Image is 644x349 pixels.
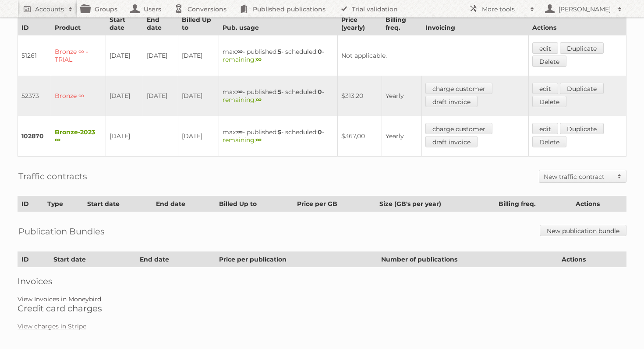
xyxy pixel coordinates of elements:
h2: More tools [482,5,526,14]
td: [DATE] [106,35,143,76]
td: Bronze-2023 ∞ [51,116,106,157]
th: ID [18,12,51,35]
strong: ∞ [256,136,262,144]
th: End date [136,252,216,267]
a: View Invoices in Moneybird [18,295,101,303]
strong: ∞ [237,48,243,56]
span: remaining: [223,56,262,63]
strong: 5 [278,88,281,96]
a: edit [532,83,558,94]
strong: 0 [318,48,322,56]
span: Toggle [613,170,626,182]
h2: [PERSON_NAME] [556,5,613,14]
strong: ∞ [237,128,243,136]
th: Price (yearly) [337,12,382,35]
td: 51261 [18,35,51,76]
td: [DATE] [178,35,219,76]
td: [DATE] [143,76,178,116]
th: Actions [558,252,626,267]
td: Yearly [382,116,422,157]
h2: Publication Bundles [18,225,105,238]
th: Actions [572,196,626,212]
td: Yearly [382,76,422,116]
th: End date [143,12,178,35]
td: max: - published: - scheduled: - [219,116,337,157]
td: $313,20 [337,76,382,116]
th: End date [152,196,216,212]
td: [DATE] [106,76,143,116]
th: ID [18,252,50,267]
a: charge customer [425,83,492,94]
h2: New traffic contract [544,172,613,181]
td: Bronze ∞ - TRIAL [51,35,106,76]
a: edit [532,123,558,134]
td: Bronze ∞ [51,76,106,116]
td: 102870 [18,116,51,157]
th: Billing freq. [495,196,572,212]
td: [DATE] [143,35,178,76]
th: Size (GB's per year) [375,196,495,212]
a: Duplicate [560,123,604,134]
a: Delete [532,56,566,67]
a: New publication bundle [540,225,626,236]
th: Type [43,196,83,212]
h2: Invoices [18,276,626,286]
strong: 0 [318,88,322,96]
a: Duplicate [560,42,604,54]
td: Not applicable. [337,35,528,76]
th: Billed Up to [216,196,294,212]
strong: 5 [278,48,281,56]
th: Billed Up to [178,12,219,35]
th: Pub. usage [219,12,337,35]
th: Invoicing [421,12,528,35]
span: remaining: [223,136,262,144]
td: [DATE] [178,76,219,116]
th: Number of publications [377,252,558,267]
strong: ∞ [256,96,262,104]
h2: Credit card charges [18,303,626,314]
strong: 5 [278,128,281,136]
td: [DATE] [106,116,143,157]
td: max: - published: - scheduled: - [219,76,337,116]
a: draft invoice [425,136,478,147]
h2: Traffic contracts [18,170,87,183]
a: Delete [532,136,566,147]
a: View charges in Stripe [18,322,86,330]
a: draft invoice [425,96,478,107]
strong: ∞ [256,56,262,63]
strong: 0 [318,128,322,136]
th: Billing freq. [382,12,422,35]
a: Duplicate [560,83,604,94]
h2: Accounts [35,5,64,14]
a: edit [532,42,558,54]
td: [DATE] [178,116,219,157]
th: Price per publication [216,252,377,267]
strong: ∞ [237,88,243,96]
span: remaining: [223,96,262,104]
th: ID [18,196,44,212]
td: $367,00 [337,116,382,157]
td: max: - published: - scheduled: - [219,35,337,76]
th: Actions [528,12,626,35]
th: Product [51,12,106,35]
th: Start date [106,12,143,35]
a: New traffic contract [539,170,626,182]
a: charge customer [425,123,492,134]
th: Price per GB [293,196,375,212]
td: 52373 [18,76,51,116]
th: Start date [50,252,136,267]
a: Delete [532,96,566,107]
th: Start date [83,196,152,212]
